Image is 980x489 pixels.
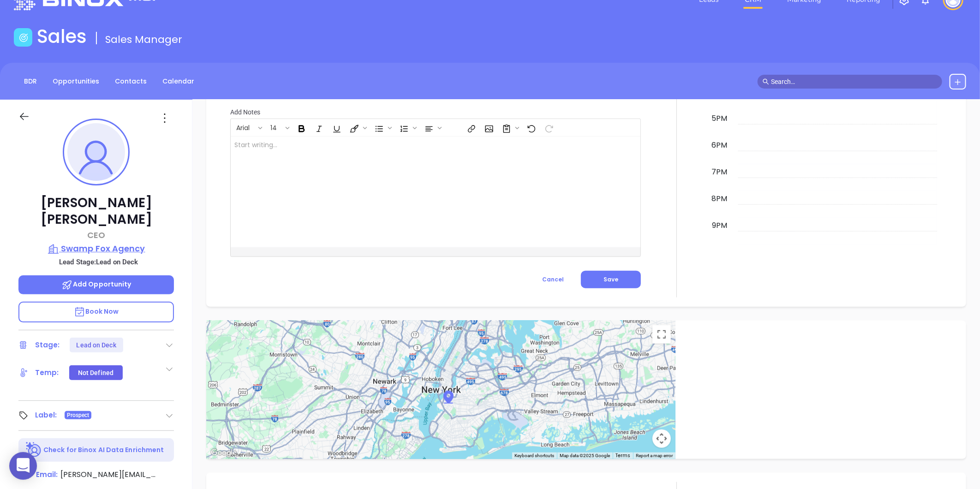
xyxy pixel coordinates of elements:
span: Font size [265,120,292,136]
span: Prospect [67,410,90,420]
button: Toggle fullscreen view [652,325,671,344]
a: Contacts [109,74,152,89]
button: 14 [266,120,284,136]
span: Map data ©2025 Google [560,453,610,458]
span: 14 [266,123,281,130]
span: [PERSON_NAME][EMAIL_ADDRESS][DOMAIN_NAME] [60,469,157,480]
a: Terms [615,452,630,459]
div: 9pm [710,220,729,231]
span: Fill color or set the text color [345,120,369,136]
span: Redo [540,120,556,136]
img: Ai-Enrich-DaqCidB-.svg [26,442,42,458]
span: Font family [231,120,264,136]
div: 7pm [710,167,729,178]
span: Insert Image [480,120,496,136]
img: profile-user [67,123,125,181]
span: Book Now [74,307,119,316]
a: Calendar [157,74,200,89]
div: 6pm [710,140,729,151]
div: 8pm [710,193,729,204]
div: Not Defined [78,365,114,380]
p: Check for Binox AI Data Enrichment [43,445,164,455]
span: Bold [293,120,309,136]
button: Map camera controls [652,429,671,448]
div: Lead on Deck [77,338,116,352]
input: Search… [771,77,937,87]
h1: Sales [37,25,87,48]
a: Opportunities [47,74,105,89]
span: Insert link [462,120,479,136]
span: Surveys [497,120,521,136]
a: Open this area in Google Maps (opens a new window) [209,447,239,459]
p: Lead Stage: Lead on Deck [23,256,174,268]
p: Add Notes [230,107,641,117]
button: Arial [232,120,257,136]
a: BDR [18,74,42,89]
span: Arial [232,123,254,130]
button: Keyboard shortcuts [514,453,554,459]
p: [PERSON_NAME] [PERSON_NAME] [18,195,174,228]
span: Add Opportunity [61,280,131,289]
div: Stage: [35,338,60,352]
span: Save [604,275,618,283]
div: Temp: [35,366,59,380]
div: Label: [35,408,57,422]
span: Email: [36,469,58,481]
button: Cancel [525,271,581,288]
span: Cancel [542,275,564,283]
span: Underline [328,120,344,136]
div: 5pm [710,113,729,124]
span: Sales Manager [105,32,182,47]
button: Save [581,271,641,288]
img: Google [209,447,239,459]
p: CEO [18,229,174,241]
span: Undo [522,120,539,136]
a: Report a map error [636,453,673,458]
span: search [763,78,769,85]
span: Insert Ordered List [395,120,419,136]
span: Italic [310,120,327,136]
span: Align [420,120,444,136]
span: Insert Unordered List [370,120,394,136]
a: Swamp Fox Agency [18,242,174,255]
